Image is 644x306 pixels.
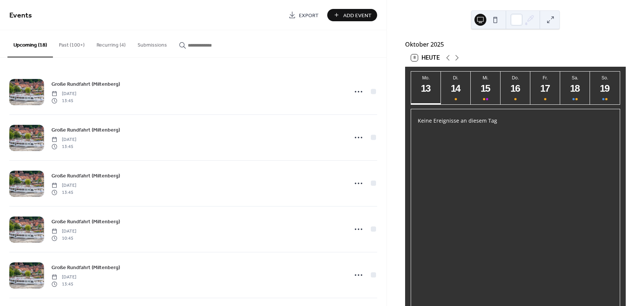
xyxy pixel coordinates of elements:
[405,40,626,49] div: Oktober 2025
[132,30,173,57] button: Submissions
[51,80,120,88] a: Große Rundfahrt (Miltenberg)
[413,75,439,81] div: Mo.
[411,72,441,104] button: Mo.13
[412,112,619,129] div: Keine Ereignisse an diesem Tag
[562,75,588,81] div: Sa.
[539,82,552,95] div: 17
[9,8,32,23] span: Events
[441,72,471,104] button: Di.14
[450,82,462,95] div: 14
[530,72,560,104] button: Fr.17
[480,82,492,95] div: 15
[501,72,530,104] button: Do.16
[408,53,442,63] button: 8Heute
[51,91,76,97] span: [DATE]
[53,30,91,57] button: Past (100+)
[51,126,120,134] a: Große Rundfahrt (Miltenberg)
[51,218,120,226] span: Große Rundfahrt (Miltenberg)
[51,235,76,242] span: 10:45
[327,9,377,21] button: Add Event
[51,126,120,134] span: Große Rundfahrt (Miltenberg)
[560,72,590,104] button: Sa.18
[569,82,581,95] div: 18
[592,75,618,81] div: So.
[51,189,76,196] span: 13:45
[471,72,501,104] button: Mi.15
[343,12,372,19] span: Add Event
[51,97,76,104] span: 13:45
[420,82,432,95] div: 13
[533,75,558,81] div: Fr.
[7,30,53,57] button: Upcoming (18)
[283,9,324,21] a: Export
[51,136,76,143] span: [DATE]
[51,217,120,226] a: Große Rundfahrt (Miltenberg)
[51,171,120,180] a: Große Rundfahrt (Miltenberg)
[503,75,528,81] div: Do.
[91,30,132,57] button: Recurring (4)
[473,75,498,81] div: Mi.
[51,263,120,272] a: Große Rundfahrt (Miltenberg)
[299,12,319,19] span: Export
[51,274,76,281] span: [DATE]
[590,72,620,104] button: So.19
[599,82,611,95] div: 19
[51,81,120,88] span: Große Rundfahrt (Miltenberg)
[51,281,76,287] span: 13:45
[51,228,76,235] span: [DATE]
[51,172,120,180] span: Große Rundfahrt (Miltenberg)
[443,75,468,81] div: Di.
[51,264,120,272] span: Große Rundfahrt (Miltenberg)
[51,143,76,150] span: 13:45
[51,182,76,189] span: [DATE]
[509,82,522,95] div: 16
